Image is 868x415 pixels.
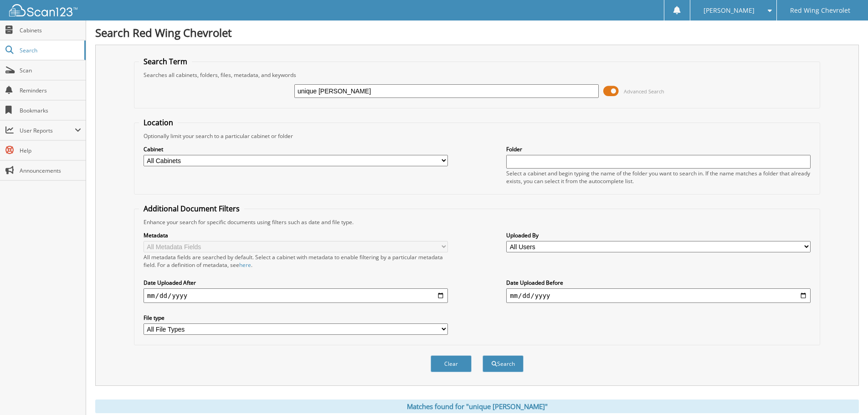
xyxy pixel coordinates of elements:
[95,25,859,40] h1: Search Red Wing Chevrolet
[431,355,472,372] button: Clear
[144,314,448,322] label: File type
[20,167,81,174] span: Announcements
[139,204,244,214] legend: Additional Document Filters
[20,46,80,54] span: Search
[20,107,81,114] span: Bookmarks
[20,67,81,74] span: Scan
[506,279,811,287] label: Date Uploaded Before
[139,71,815,79] div: Searches all cabinets, folders, files, metadata, and keywords
[20,87,81,94] span: Reminders
[20,127,75,134] span: User Reports
[144,288,448,303] input: start
[624,88,664,95] span: Advanced Search
[483,355,524,372] button: Search
[139,132,815,140] div: Optionally limit your search to a particular cabinet or folder
[144,231,448,239] label: Metadata
[506,169,811,185] div: Select a cabinet and begin typing the name of the folder you want to search in. If the name match...
[20,147,81,154] span: Help
[9,4,77,16] img: scan123-logo-white.svg
[506,288,811,303] input: end
[139,218,815,226] div: Enhance your search for specific documents using filters such as date and file type.
[139,56,192,67] legend: Search Term
[506,145,811,153] label: Folder
[144,253,448,269] div: All metadata fields are searched by default. Select a cabinet with metadata to enable filtering b...
[704,8,755,13] span: [PERSON_NAME]
[506,231,811,239] label: Uploaded By
[144,145,448,153] label: Cabinet
[239,261,251,269] a: here
[20,26,81,34] span: Cabinets
[790,8,850,13] span: Red Wing Chevrolet
[95,400,859,413] div: Matches found for "unique [PERSON_NAME]"
[139,118,178,128] legend: Location
[144,279,448,287] label: Date Uploaded After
